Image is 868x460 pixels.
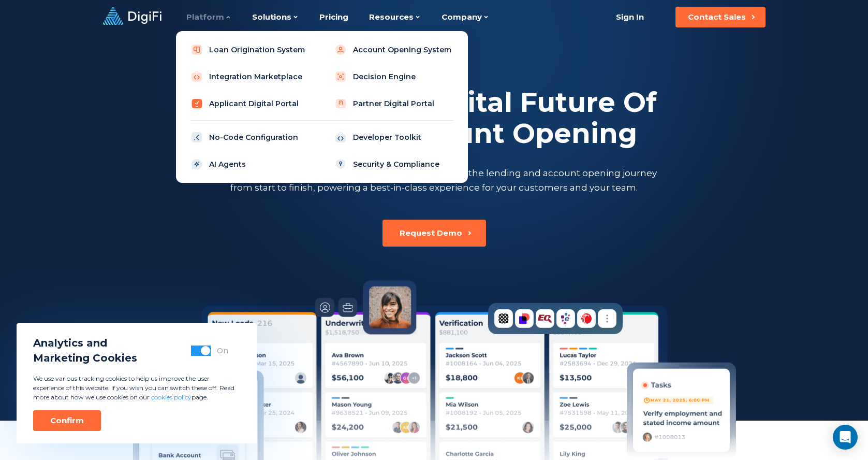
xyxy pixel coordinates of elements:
a: Sign In [604,7,657,27]
p: We use various tracking cookies to help us improve the user experience of this website. If you wi... [33,374,240,402]
a: Integration Marketplace [184,66,316,87]
span: Marketing Cookies [33,351,137,366]
div: On [217,346,228,356]
div: Contact Sales [688,12,746,22]
a: No-Code Configuration [184,127,316,148]
button: Contact Sales [675,7,766,27]
a: AI Agents [184,154,316,175]
a: Account Opening System [328,39,460,60]
a: Developer Toolkit [328,127,460,148]
div: Open Intercom Messenger [833,425,858,450]
a: Applicant Digital Portal [184,93,316,114]
div: Confirm [50,415,84,426]
a: Security & Compliance [328,154,460,175]
button: Confirm [33,410,101,431]
span: Analytics and [33,336,137,351]
a: cookies policy [151,393,192,401]
a: Partner Digital Portal [328,93,460,114]
div: Request Demo [400,228,462,238]
a: Loan Origination System [184,39,316,60]
a: Decision Engine [328,66,460,87]
button: Request Demo [382,220,486,247]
